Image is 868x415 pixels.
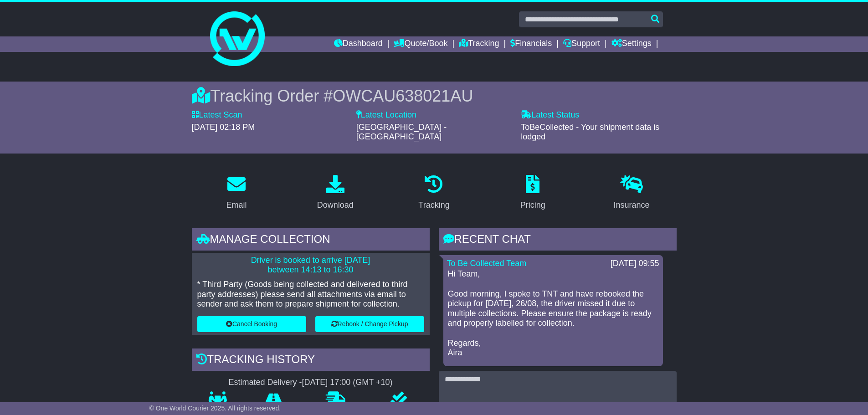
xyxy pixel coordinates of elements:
p: Driver is booked to arrive [DATE] between 14:13 to 16:30 [197,256,424,275]
a: Pricing [514,172,551,215]
div: RECENT CHAT [439,228,677,253]
div: [DATE] 17:00 (GMT +10) [302,378,393,388]
label: Latest Status [521,110,579,120]
div: Manage collection [192,228,430,253]
p: * Third Party (Goods being collected and delivered to third party addresses) please send all atta... [197,280,424,309]
span: OWCAU638021AU [333,87,473,105]
a: Download [311,172,360,215]
div: Email [226,199,247,211]
a: To Be Collected Team [447,259,527,268]
a: Dashboard [334,36,383,52]
label: Latest Scan [192,110,242,120]
a: Financials [510,36,552,52]
p: Hi Team, Good morning, I spoke to TNT and have rebooked the pickup for [DATE], 26/08, the driver ... [448,269,658,358]
span: © One World Courier 2025. All rights reserved. [149,405,281,412]
div: Tracking history [192,348,430,373]
div: Tracking Order # [192,86,677,106]
div: [DATE] 09:55 [611,259,659,269]
a: Support [563,36,600,52]
div: Tracking [418,199,449,211]
a: Email [220,172,252,215]
a: Quote/Book [394,36,447,52]
div: Insurance [614,199,650,211]
button: Rebook / Change Pickup [315,316,424,332]
span: [DATE] 02:18 PM [192,123,255,132]
a: Insurance [608,172,656,215]
a: Tracking [459,36,499,52]
a: Tracking [412,172,455,215]
div: Download [317,199,354,211]
label: Latest Location [356,110,416,120]
span: ToBeCollected - Your shipment data is lodged [521,123,659,142]
span: [GEOGRAPHIC_DATA] - [GEOGRAPHIC_DATA] [356,123,447,142]
div: Pricing [520,199,545,211]
button: Cancel Booking [197,316,306,332]
a: Settings [611,36,652,52]
div: Estimated Delivery - [192,378,430,388]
